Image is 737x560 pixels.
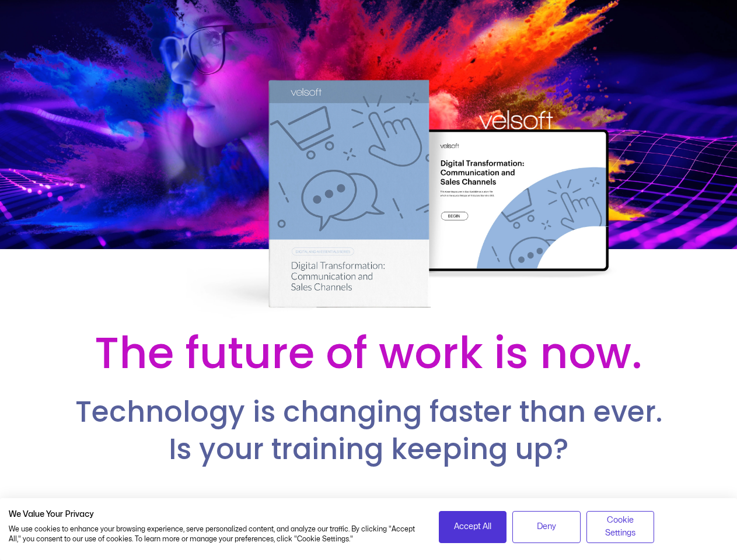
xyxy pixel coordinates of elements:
span: Accept All [454,520,491,533]
h2: The future of work is now. [37,325,700,381]
p: We use cookies to enhance your browsing experience, serve personalized content, and analyze our t... [9,524,421,544]
button: Accept all cookies [439,511,507,543]
h2: We Value Your Privacy [9,509,421,520]
button: Adjust cookie preferences [586,511,655,543]
h2: Technology is changing faster than ever. Is your training keeping up? [37,394,699,468]
span: Cookie Settings [594,514,647,540]
button: Deny all cookies [512,511,581,543]
span: Deny [537,520,556,533]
